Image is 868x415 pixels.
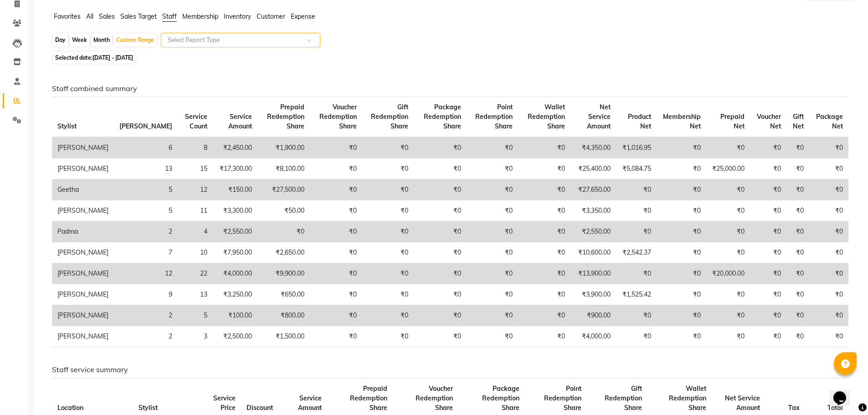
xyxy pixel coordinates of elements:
td: ₹2,550.00 [213,221,257,242]
td: ₹4,000.00 [570,326,616,347]
td: ₹0 [518,242,570,263]
td: ₹0 [362,137,414,159]
td: ₹2,500.00 [213,326,257,347]
span: Tax [788,404,800,412]
td: ₹0 [467,159,518,179]
td: ₹0 [809,137,848,159]
td: ₹0 [518,263,570,284]
td: ₹8,100.00 [257,159,310,179]
td: ₹0 [362,179,414,200]
td: ₹0 [750,284,786,305]
span: Net Service Amount [587,103,611,130]
td: ₹0 [809,221,848,242]
td: ₹0 [809,159,848,179]
td: ₹900.00 [570,305,616,326]
td: Geetha [52,179,114,200]
span: Prepaid Redemption Share [267,103,304,130]
span: [PERSON_NAME] [119,122,172,130]
td: ₹0 [657,326,707,347]
td: ₹20,000.00 [706,263,750,284]
td: ₹0 [257,221,310,242]
iframe: chat widget [830,379,859,406]
td: [PERSON_NAME] [52,305,114,326]
span: Membership [182,12,218,20]
td: ₹0 [809,200,848,221]
td: ₹0 [809,263,848,284]
td: ₹0 [414,242,467,263]
td: ₹0 [809,305,848,326]
td: ₹0 [414,263,467,284]
td: ₹0 [310,326,362,347]
td: 8 [178,137,213,159]
td: ₹0 [657,159,707,179]
span: Selected date: [53,52,135,63]
td: ₹0 [362,159,414,179]
span: Point Redemption Share [475,103,513,130]
td: ₹0 [362,326,414,347]
div: Week [70,34,89,46]
td: ₹0 [362,221,414,242]
td: 22 [178,263,213,284]
td: ₹7,950.00 [213,242,257,263]
td: ₹10,600.00 [570,242,616,263]
td: ₹0 [616,221,656,242]
td: ₹0 [467,221,518,242]
td: ₹650.00 [257,284,310,305]
td: 13 [114,159,178,179]
td: ₹0 [310,284,362,305]
td: ₹0 [310,159,362,179]
span: Voucher Redemption Share [319,103,357,130]
td: ₹0 [362,242,414,263]
td: ₹0 [706,221,750,242]
td: ₹0 [616,200,656,221]
td: ₹50.00 [257,200,310,221]
td: ₹0 [467,179,518,200]
span: Wallet Redemption Share [528,103,565,130]
td: ₹0 [310,221,362,242]
td: ₹3,900.00 [570,284,616,305]
span: Discount [247,404,273,412]
td: ₹0 [750,221,786,242]
td: ₹0 [414,221,467,242]
td: ₹1,500.00 [257,326,310,347]
td: ₹0 [786,263,810,284]
span: Sales [99,12,115,20]
td: ₹0 [750,179,786,200]
td: ₹13,900.00 [570,263,616,284]
span: Package Redemption Share [482,384,519,412]
div: Custom Range [114,34,156,46]
td: ₹0 [750,242,786,263]
td: ₹0 [786,200,810,221]
td: ₹0 [414,200,467,221]
td: ₹0 [467,263,518,284]
td: ₹0 [616,326,656,347]
td: ₹0 [786,137,810,159]
td: ₹0 [750,305,786,326]
td: ₹3,300.00 [213,200,257,221]
td: 2 [114,326,178,347]
td: ₹0 [706,179,750,200]
span: Stylist [57,122,77,130]
td: ₹0 [750,159,786,179]
span: Total [827,404,843,412]
td: ₹0 [809,326,848,347]
td: ₹0 [657,242,707,263]
td: ₹0 [809,242,848,263]
td: 3 [178,326,213,347]
td: ₹0 [786,305,810,326]
td: [PERSON_NAME] [52,326,114,347]
td: ₹0 [467,200,518,221]
td: ₹1,900.00 [257,137,310,159]
span: All [86,12,93,20]
td: ₹0 [706,200,750,221]
td: 4 [178,221,213,242]
td: 2 [114,221,178,242]
td: 10 [178,242,213,263]
td: ₹2,650.00 [257,242,310,263]
td: ₹0 [616,179,656,200]
td: 2 [114,305,178,326]
td: ₹0 [310,263,362,284]
td: ₹0 [657,179,707,200]
td: ₹0 [750,326,786,347]
span: Gift Redemption Share [371,103,408,130]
